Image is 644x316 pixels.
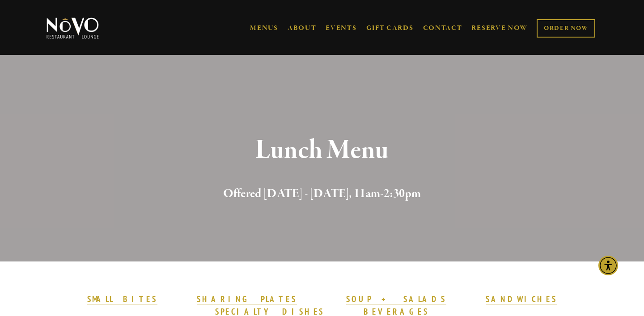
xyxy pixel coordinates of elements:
a: MENUS [250,24,278,33]
a: GIFT CARDS [366,20,414,37]
a: SHARING PLATES [197,294,297,305]
img: Novo Restaurant &amp; Lounge [45,17,101,39]
div: Accessibility Menu [598,256,618,275]
a: SMALL BITES [87,294,157,305]
a: ABOUT [288,24,317,33]
a: ORDER NOW [537,19,595,38]
h2: Offered [DATE] - [DATE], 11am-2:30pm [61,185,583,203]
a: RESERVE NOW [471,20,528,37]
strong: SHARING PLATES [197,294,297,304]
strong: SMALL BITES [87,294,157,304]
strong: SOUP + SALADS [346,294,446,304]
a: SANDWICHES [486,294,557,305]
a: EVENTS [326,24,356,33]
a: SOUP + SALADS [346,294,446,305]
a: CONTACT [423,20,462,37]
h1: Lunch Menu [61,136,583,165]
strong: SANDWICHES [486,294,557,304]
